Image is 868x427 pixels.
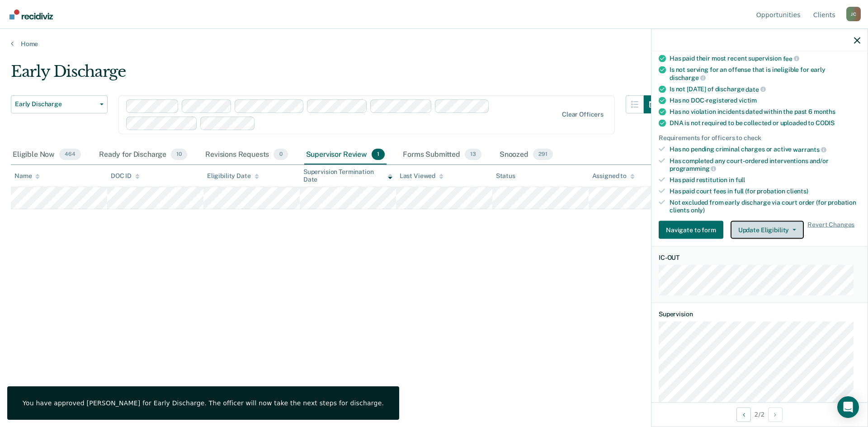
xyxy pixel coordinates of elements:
span: Revert Changes [807,221,854,239]
div: Not excluded from early discharge via court order (for probation clients [670,198,860,214]
div: DNA is not required to be collected or uploaded to [670,119,860,127]
span: Early Discharge [15,100,96,108]
div: Has no DOC-registered [670,97,860,104]
span: fee [783,55,799,62]
div: Has no violation incidents dated within the past 6 [670,108,860,116]
span: date [745,85,765,93]
div: Is not [DATE] of discharge [670,85,860,93]
div: Early Discharge [11,62,662,88]
span: 13 [465,149,481,160]
div: Last Viewed [400,172,443,180]
div: 2 / 2 [651,402,868,426]
div: Snoozed [498,145,555,165]
a: Home [11,40,857,48]
div: Assigned to [592,172,635,180]
button: Update Eligibility [731,221,804,239]
span: months [814,108,835,115]
span: discharge [670,74,706,81]
span: 291 [533,149,553,160]
div: Has paid their most recent supervision [670,54,860,62]
div: Supervision Termination Date [303,168,392,183]
div: Forms Submitted [401,145,483,165]
span: 1 [372,149,385,160]
div: Has completed any court-ordered interventions and/or [670,157,860,172]
div: Status [496,172,515,180]
span: clients) [787,187,808,194]
div: Has paid restitution in [670,176,860,184]
div: Open Intercom Messenger [837,396,859,418]
div: Ready for Discharge [97,145,189,165]
dt: IC-OUT [659,254,860,262]
button: Next Opportunity [768,407,783,422]
div: Revisions Requests [203,145,289,165]
button: Navigate to form [659,221,723,239]
span: warrants [793,145,826,153]
span: CODIS [816,119,835,127]
div: Is not serving for an offense that is ineligible for early [670,66,860,81]
div: Requirements for officers to check [659,134,860,142]
a: Navigate to form link [659,221,727,239]
span: programming [670,165,716,172]
button: Previous Opportunity [736,407,751,422]
div: Clear officers [562,111,604,118]
img: Recidiviz [9,9,53,19]
div: J C [846,7,861,21]
span: 464 [59,149,81,160]
div: You have approved [PERSON_NAME] for Early Discharge. The officer will now take the next steps for... [23,399,384,407]
div: Name [14,172,40,180]
div: Has paid court fees in full (for probation [670,187,860,195]
span: full [736,176,745,183]
span: victim [739,97,757,104]
div: Eligible Now [11,145,83,165]
div: Supervisor Review [304,145,387,165]
span: 0 [274,149,288,160]
span: only) [691,206,705,213]
div: Eligibility Date [207,172,259,180]
span: 10 [171,149,187,160]
button: Profile dropdown button [846,7,861,21]
div: Has no pending criminal charges or active [670,145,860,154]
div: DOC ID [111,172,140,180]
dt: Supervision [659,310,860,318]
